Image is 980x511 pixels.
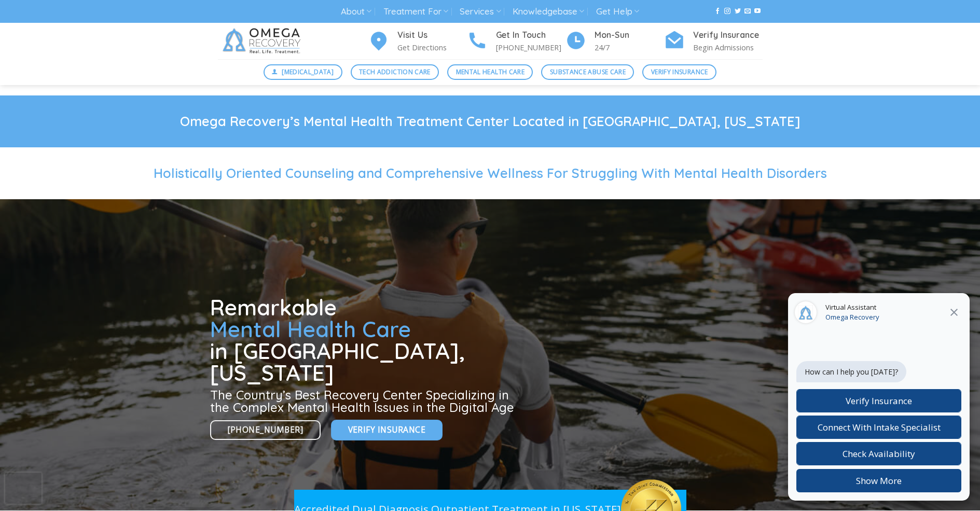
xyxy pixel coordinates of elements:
[210,297,518,384] h1: Remarkable in [GEOGRAPHIC_DATA], [US_STATE]
[351,64,439,80] a: Tech Addiction Care
[383,2,448,21] a: Treatment For
[541,64,634,80] a: Substance Abuse Care
[341,2,371,21] a: About
[154,165,827,181] span: Holistically Oriented Counseling and Comprehensive Wellness For Struggling With Mental Health Dis...
[210,315,411,343] span: Mental Health Care
[348,423,425,436] span: Verify Insurance
[714,8,721,15] a: Follow on Facebook
[496,29,565,42] h4: Get In Touch
[456,67,524,77] span: Mental Health Care
[754,8,761,15] a: Follow on YouTube
[664,29,763,54] a: Verify Insurance Begin Admissions
[331,420,443,440] a: Verify Insurance
[596,2,639,21] a: Get Help
[693,42,763,53] p: Begin Admissions
[513,2,584,21] a: Knowledgebase
[724,8,730,15] a: Follow on Instagram
[693,29,763,42] h4: Verify Insurance
[5,473,42,504] iframe: reCAPTCHA
[651,67,708,77] span: Verify Insurance
[460,2,501,21] a: Services
[368,29,467,54] a: Visit Us Get Directions
[595,29,664,42] h4: Mon-Sun
[744,8,751,15] a: Send us an email
[447,64,533,80] a: Mental Health Care
[735,8,741,15] a: Follow on Twitter
[264,64,342,80] a: [MEDICAL_DATA]
[359,67,431,77] span: Tech Addiction Care
[210,389,518,413] h3: The Country’s Best Recovery Center Specializing in the Complex Mental Health Issues in the Digita...
[467,29,565,54] a: Get In Touch [PHONE_NUMBER]
[496,42,565,53] p: [PHONE_NUMBER]
[228,423,303,436] span: [PHONE_NUMBER]
[550,67,626,77] span: Substance Abuse Care
[595,42,664,53] p: 24/7
[282,67,334,77] span: [MEDICAL_DATA]
[218,23,309,59] img: Omega Recovery
[397,29,467,42] h4: Visit Us
[642,64,716,80] a: Verify Insurance
[210,420,321,440] a: [PHONE_NUMBER]
[397,42,467,53] p: Get Directions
